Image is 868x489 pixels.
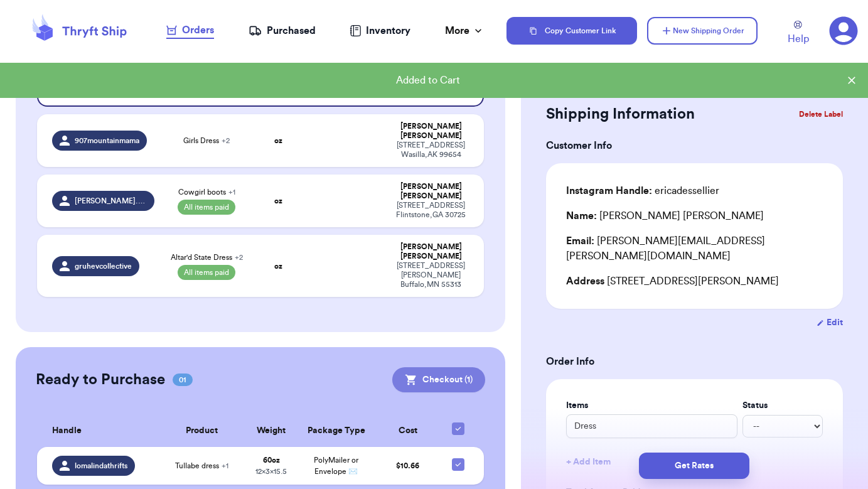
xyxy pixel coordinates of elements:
button: New Shipping Order [647,17,758,45]
label: Items [566,399,737,412]
span: [PERSON_NAME].thrift [75,196,147,206]
button: Edit [817,316,843,329]
div: More [445,23,485,38]
div: ericadessellier [566,183,719,198]
th: Package Type [297,415,375,447]
span: 12 x 3 x 15.5 [255,468,287,475]
strong: 60 oz [263,456,280,464]
span: All items paid [178,200,235,215]
span: Altar'd State Dress [171,252,243,262]
span: Email: [566,236,594,246]
span: Address [566,276,604,286]
span: 01 [173,373,193,386]
div: [PERSON_NAME][EMAIL_ADDRESS][PERSON_NAME][DOMAIN_NAME] [566,234,823,264]
h3: Order Info [546,354,843,369]
span: + 2 [222,137,230,144]
div: [PERSON_NAME] [PERSON_NAME] [393,182,469,201]
th: Cost [375,415,441,447]
div: Added to Cart [10,73,845,88]
h2: Shipping Information [546,104,695,124]
div: [STREET_ADDRESS][PERSON_NAME] Buffalo , MN 55313 [393,261,469,289]
span: Instagram Handle: [566,186,652,196]
span: + 1 [222,462,228,470]
span: All items paid [178,265,235,280]
div: [STREET_ADDRESS] Wasilla , AK 99654 [393,141,469,159]
a: Purchased [249,23,316,38]
span: lomalindathrifts [75,461,127,471]
strong: oz [274,137,282,144]
th: Weight [245,415,297,447]
span: 907mountainmama [75,136,139,146]
span: Girls Dress [183,136,230,146]
strong: oz [274,262,282,270]
span: Help [788,31,809,46]
span: Tullabe dress [175,461,228,471]
th: Product [158,415,245,447]
div: Orders [166,23,214,38]
span: $ 10.66 [396,462,419,470]
span: Name: [566,211,597,221]
h3: Customer Info [546,138,843,153]
span: Handle [52,424,82,438]
a: Inventory [350,23,410,38]
span: gruhevcollective [75,261,132,271]
button: Get Rates [639,453,749,479]
div: [PERSON_NAME] [PERSON_NAME] [566,208,764,223]
button: Delete Label [794,100,848,128]
span: PolyMailer or Envelope ✉️ [314,456,358,475]
div: [PERSON_NAME] [PERSON_NAME] [393,242,469,261]
h2: Ready to Purchase [36,370,165,390]
div: [PERSON_NAME] [PERSON_NAME] [393,122,469,141]
div: [STREET_ADDRESS] Flintstone , GA 30725 [393,201,469,220]
div: [STREET_ADDRESS][PERSON_NAME] [566,274,823,289]
span: + 1 [228,188,235,196]
button: Checkout (1) [392,367,485,392]
span: + 2 [235,254,243,261]
span: Cowgirl boots [178,187,235,197]
a: Help [788,21,809,46]
button: Copy Customer Link [506,17,637,45]
a: Orders [166,23,214,39]
strong: oz [274,197,282,205]
label: Status [742,399,823,412]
